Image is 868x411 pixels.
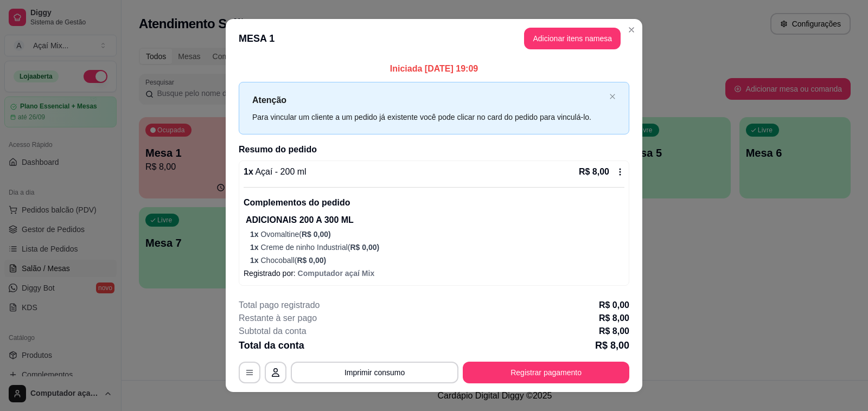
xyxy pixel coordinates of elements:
[250,229,624,240] p: Ovomaltine (
[239,299,320,312] p: Total pago registrado
[297,256,326,265] span: R$ 0,00 )
[252,93,605,107] p: Atenção
[252,111,605,123] div: Para vincular um cliente a um pedido já existente você pode clicar no card do pedido para vinculá...
[244,268,624,279] p: Registrado por:
[350,243,379,252] span: R$ 0,00 )
[239,62,629,75] p: Iniciada [DATE] 19:09
[609,93,616,100] span: close
[250,243,260,252] span: 1 x
[524,28,621,49] button: Adicionar itens namesa
[623,21,640,38] button: Close
[250,242,624,253] p: Creme de ninho Industrial (
[291,362,458,383] button: Imprimir consumo
[239,143,629,156] h2: Resumo do pedido
[250,230,260,239] span: 1 x
[599,299,629,312] p: R$ 0,00
[244,196,624,209] p: Complementos do pedido
[226,19,642,58] header: MESA 1
[244,165,307,178] p: 1 x
[253,167,307,176] span: Açaí - 200 ml
[595,338,629,353] p: R$ 8,00
[246,214,624,227] p: ADICIONAIS 200 A 300 ML
[239,338,304,353] p: Total da conta
[579,165,609,178] p: R$ 8,00
[250,255,624,266] p: Chocoball (
[239,325,307,338] p: Subtotal da conta
[609,93,616,100] button: close
[302,230,331,239] span: R$ 0,00 )
[239,312,317,325] p: Restante à ser pago
[463,362,629,383] button: Registrar pagamento
[599,312,629,325] p: R$ 8,00
[599,325,629,338] p: R$ 8,00
[250,256,260,265] span: 1 x
[298,269,375,278] span: Computador açaí Mix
